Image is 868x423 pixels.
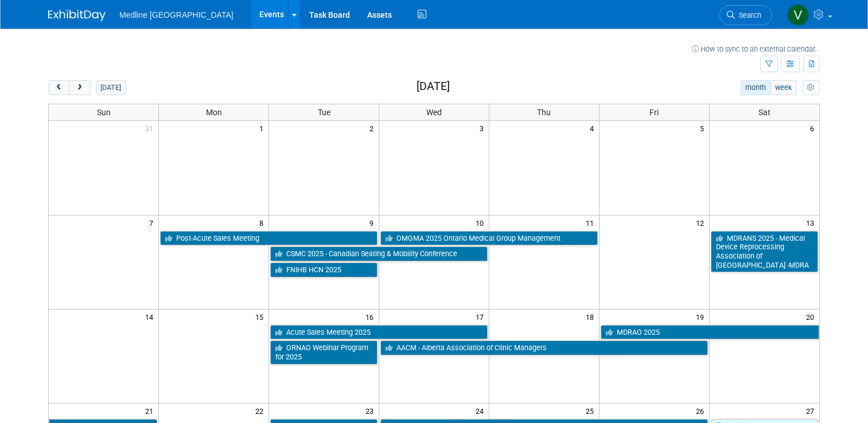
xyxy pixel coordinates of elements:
[695,404,709,418] span: 26
[719,5,772,25] a: Search
[589,121,599,135] span: 4
[206,108,222,117] span: Mon
[601,325,819,340] a: MDRAO 2025
[417,80,450,93] h2: [DATE]
[692,45,820,53] a: How to sync to an external calendar...
[711,231,818,273] a: MDRANS 2025 - Medical Device Reprocessing Association of [GEOGRAPHIC_DATA] -MDRA
[585,216,599,230] span: 11
[474,310,489,324] span: 17
[585,310,599,324] span: 18
[695,216,709,230] span: 12
[741,80,771,95] button: month
[695,310,709,324] span: 19
[585,404,599,418] span: 25
[364,310,379,324] span: 16
[649,108,659,117] span: Fri
[735,11,761,19] span: Search
[805,310,819,324] span: 20
[809,121,819,135] span: 6
[474,404,489,418] span: 24
[380,231,598,246] a: OMGMA 2025 Ontario Medical Group Management
[96,80,126,95] button: [DATE]
[270,246,488,261] a: CSMC 2025 - Canadian Seating & Mobility Conference
[144,404,158,418] span: 21
[805,404,819,418] span: 27
[699,121,709,135] span: 5
[474,216,489,230] span: 10
[770,80,797,95] button: week
[144,121,158,135] span: 31
[254,310,268,324] span: 15
[48,80,69,95] button: prev
[270,263,377,277] a: FNIHB HCN 2025
[537,108,551,117] span: Thu
[478,121,489,135] span: 3
[144,310,158,324] span: 14
[368,216,379,230] span: 9
[254,404,268,418] span: 22
[119,10,233,19] span: Medline [GEOGRAPHIC_DATA]
[258,121,268,135] span: 1
[805,216,819,230] span: 13
[426,108,442,117] span: Wed
[368,121,379,135] span: 2
[97,108,111,117] span: Sun
[270,340,377,364] a: ORNAO Webinar Program for 2025
[758,108,770,117] span: Sat
[380,340,708,355] a: AACM - Alberta Association of Clinic Managers
[258,216,268,230] span: 8
[318,108,330,117] span: Tue
[364,404,379,418] span: 23
[48,10,106,21] img: ExhibitDay
[803,80,820,95] button: myCustomButton
[148,216,158,230] span: 7
[160,231,377,246] a: Post-Acute Sales Meeting
[787,4,809,26] img: Vahid Mohammadi
[270,325,488,340] a: Acute Sales Meeting 2025
[807,84,815,92] i: Personalize Calendar
[69,80,90,95] button: next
